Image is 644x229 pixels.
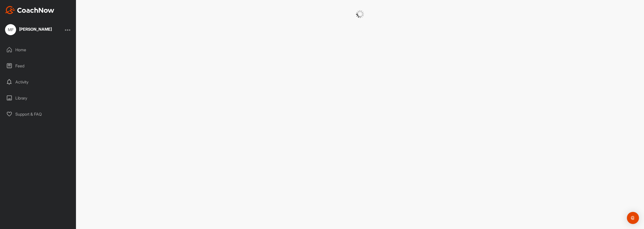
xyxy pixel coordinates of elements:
[356,10,364,18] img: G6gVgL6ErOh57ABN0eRmCEwV0I4iEi4d8EwaPGI0tHgoAbU4EAHFLEQAh+QQFCgALACwIAA4AGAASAAAEbHDJSesaOCdk+8xg...
[627,212,639,224] div: Open Intercom Messenger
[5,6,54,14] img: CoachNow
[3,108,74,120] div: Support & FAQ
[3,92,74,104] div: Library
[19,27,52,31] div: [PERSON_NAME]
[3,60,74,72] div: Feed
[5,24,16,35] div: MF
[3,76,74,88] div: Activity
[3,43,74,56] div: Home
